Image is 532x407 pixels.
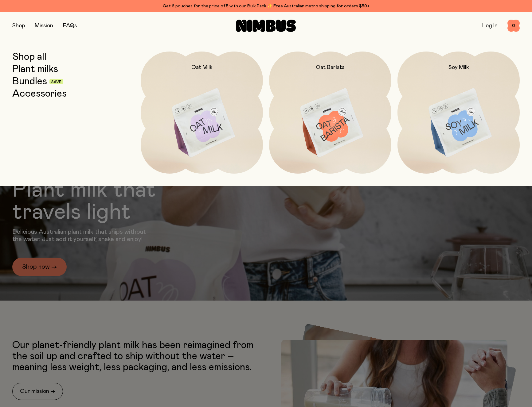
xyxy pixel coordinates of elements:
h2: Oat Milk [191,64,213,71]
button: 0 [507,20,520,32]
div: Get 6 pouches for the price of 5 with our Bulk Pack ✨ Free Australian metro shipping for orders $59+ [12,2,520,10]
a: Log In [482,23,498,29]
a: FAQs [63,23,77,29]
a: Soy Milk [397,52,520,174]
h2: Soy Milk [448,64,469,71]
span: Save [51,80,61,84]
a: Shop all [12,52,46,63]
a: Mission [35,23,53,29]
a: Oat Barista [269,52,391,174]
a: Oat Milk [141,52,263,174]
a: Plant milks [12,64,58,75]
a: Accessories [12,88,67,99]
h2: Oat Barista [316,64,345,71]
a: Bundles [12,76,47,87]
